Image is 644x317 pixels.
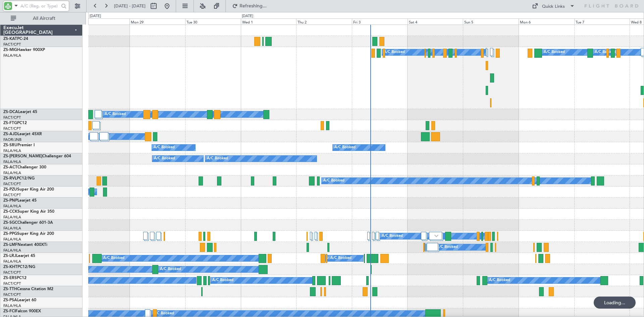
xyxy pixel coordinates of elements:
a: FALA/HLA [3,159,21,164]
a: FALA/HLA [3,259,21,264]
span: ZS-FCI [3,309,15,313]
a: ZS-PSALearjet 60 [3,298,36,302]
div: A/C Booked [382,231,403,241]
a: FACT/CPT [3,270,21,275]
a: FALA/HLA [3,248,21,253]
span: ZS-RVL [3,176,17,180]
a: FACT/CPT [3,281,21,286]
input: A/C (Reg. or Type) [20,1,59,11]
div: Sun 28 [74,18,130,24]
span: ZS-KHT [3,265,17,269]
span: ZS-LMF [3,243,17,247]
a: FACT/CPT [3,115,21,120]
div: Mon 29 [129,18,185,24]
div: A/C Booked [154,154,175,164]
a: FALA/HLA [3,53,21,58]
div: A/C Booked [437,242,458,252]
a: ZS-ERSPC12 [3,276,26,280]
div: Sat 4 [408,18,463,24]
a: ZS-MIGHawker 900XP [3,48,45,52]
span: ZS-PPG [3,232,17,236]
a: FACT/CPT [3,292,21,297]
div: Fri 3 [352,18,408,24]
button: All Aircraft [7,13,73,24]
a: FACT/CPT [3,193,21,198]
a: ZS-PZUSuper King Air 200 [3,188,54,192]
span: ZS-KAT [3,37,17,41]
a: ZS-DCALearjet 45 [3,110,37,114]
div: [DATE] [242,13,253,19]
span: ZS-FTG [3,121,17,125]
span: ZS-ACT [3,165,17,169]
span: ZS-ERS [3,276,17,280]
div: Tue 7 [574,18,630,24]
a: FALA/HLA [3,226,21,231]
div: A/C Booked [160,264,181,274]
a: FALA/HLA [3,237,21,242]
button: Quick Links [529,1,578,11]
a: FAOR/JNB [3,137,21,142]
span: ZS-LRJ [3,254,16,258]
span: Refreshing... [239,4,267,8]
span: ZS-MIG [3,48,17,52]
div: [DATE] [90,13,101,19]
a: FACT/CPT [3,126,21,131]
a: ZS-[PERSON_NAME]Challenger 604 [3,154,71,158]
span: ZS-SGC [3,221,17,225]
span: [DATE] - [DATE] [114,3,146,9]
div: Tue 30 [185,18,241,24]
div: A/C Booked [334,143,356,153]
a: ZS-SRUPremier I [3,143,35,147]
a: FALA/HLA [3,204,21,209]
span: ZS-TTH [3,287,17,291]
span: ZS-PSA [3,298,17,302]
div: Wed 1 [241,18,297,24]
div: A/C Booked [212,275,233,285]
button: Refreshing... [229,1,269,11]
a: ZS-PPGSuper King Air 200 [3,232,54,236]
a: FACT/CPT [3,181,21,187]
div: A/C Booked [327,253,348,263]
a: ZS-SGCChallenger 601-3A [3,221,53,225]
a: ZS-AJDLearjet 45XR [3,132,42,136]
a: ZS-LMFNextant 400XTi [3,243,47,247]
div: Quick Links [542,3,565,10]
a: ZS-KATPC-24 [3,37,28,41]
a: FACT/CPT [3,42,21,47]
span: ZS-CCK [3,210,17,214]
span: ZS-AJD [3,132,17,136]
div: Mon 6 [519,18,574,24]
a: ZS-FTGPC12 [3,121,27,125]
span: ZS-[PERSON_NAME] [3,154,42,158]
span: All Aircraft [17,16,71,21]
a: FALA/HLA [3,215,21,220]
div: Thu 2 [296,18,352,24]
a: FALA/HLA [3,303,21,308]
a: ZS-TTHCessna Citation M2 [3,287,53,291]
div: A/C Booked [207,154,228,164]
a: FALA/HLA [3,170,21,175]
span: ZS-PNP [3,199,17,203]
img: arrow-gray.svg [434,234,438,237]
a: ZS-RVLPC12/NG [3,176,35,180]
a: ZS-KHTPC12/NG [3,265,35,269]
div: Sun 5 [463,18,519,24]
a: ZS-PNPLearjet 45 [3,199,37,203]
a: ZS-FCIFalcon 900EX [3,309,41,313]
div: A/C Booked [105,109,126,119]
a: ZS-CCKSuper King Air 350 [3,210,54,214]
div: A/C Booked [103,253,124,263]
div: A/C Booked [323,176,344,186]
span: ZS-SRU [3,143,17,147]
div: A/C Booked [544,47,565,57]
span: ZS-PZU [3,188,17,192]
div: A/C Booked [330,253,352,263]
span: ZS-DCA [3,110,18,114]
div: A/C Booked [595,47,616,57]
div: Loading... [594,297,636,309]
a: ZS-LRJLearjet 45 [3,254,35,258]
a: FALA/HLA [3,148,21,153]
div: A/C Booked [489,275,510,285]
div: A/C Booked [154,143,175,153]
div: A/C Booked [384,47,405,57]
